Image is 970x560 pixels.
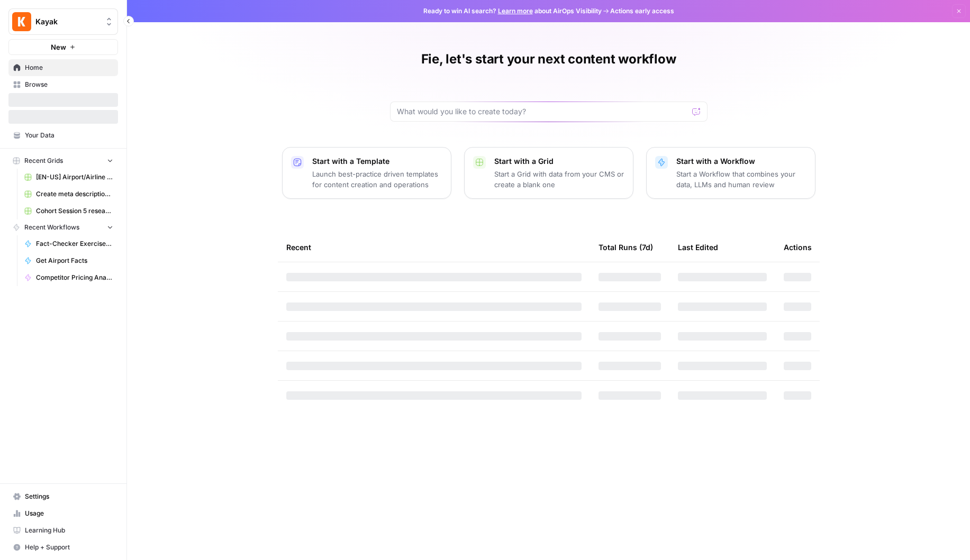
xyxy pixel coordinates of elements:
[36,172,113,182] span: [EN-US] Airport/Airline Content Refresh
[51,42,66,52] span: New
[498,7,533,15] a: Learn more
[784,233,812,262] div: Actions
[282,147,451,199] button: Start with a TemplateLaunch best-practice driven templates for content creation and operations
[8,59,118,76] a: Home
[36,206,113,216] span: Cohort Session 5 research (Fie)
[20,169,118,186] a: [EN-US] Airport/Airline Content Refresh
[494,156,624,167] p: Start with a Grid
[8,522,118,539] a: Learning Hub
[25,509,113,518] span: Usage
[8,488,118,505] a: Settings
[8,76,118,93] a: Browse
[646,147,815,199] button: Start with a WorkflowStart a Workflow that combines your data, LLMs and human review
[20,252,118,269] a: Get Airport Facts
[36,273,113,282] span: Competitor Pricing Analysis ([PERSON_NAME])
[24,156,63,166] span: Recent Grids
[20,235,118,252] a: Fact-Checker Exercises ([PERSON_NAME])
[12,12,31,31] img: Kayak Logo
[25,492,113,501] span: Settings
[25,131,113,140] span: Your Data
[24,223,79,232] span: Recent Workflows
[312,156,442,167] p: Start with a Template
[8,153,118,169] button: Recent Grids
[676,169,806,190] p: Start a Workflow that combines your data, LLMs and human review
[464,147,633,199] button: Start with a GridStart a Grid with data from your CMS or create a blank one
[397,106,688,117] input: What would you like to create today?
[25,526,113,535] span: Learning Hub
[36,189,113,199] span: Create meta description (Fie) Grid
[599,233,653,262] div: Total Runs (7d)
[8,39,118,55] button: New
[494,169,624,190] p: Start a Grid with data from your CMS or create a blank one
[678,233,718,262] div: Last Edited
[25,543,113,552] span: Help + Support
[8,8,118,35] button: Workspace: Kayak
[610,6,674,16] span: Actions early access
[20,203,118,219] a: Cohort Session 5 research (Fie)
[20,269,118,286] a: Competitor Pricing Analysis ([PERSON_NAME])
[286,233,582,262] div: Recent
[25,63,113,72] span: Home
[421,51,676,68] h1: Fie, let's start your next content workflow
[25,80,113,89] span: Browse
[8,539,118,556] button: Help + Support
[8,505,118,522] a: Usage
[312,169,442,190] p: Launch best-practice driven templates for content creation and operations
[36,256,113,265] span: Get Airport Facts
[8,127,118,144] a: Your Data
[35,16,99,27] span: Kayak
[8,219,118,235] button: Recent Workflows
[423,6,602,16] span: Ready to win AI search? about AirOps Visibility
[676,156,806,167] p: Start with a Workflow
[20,186,118,203] a: Create meta description (Fie) Grid
[36,239,113,249] span: Fact-Checker Exercises ([PERSON_NAME])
